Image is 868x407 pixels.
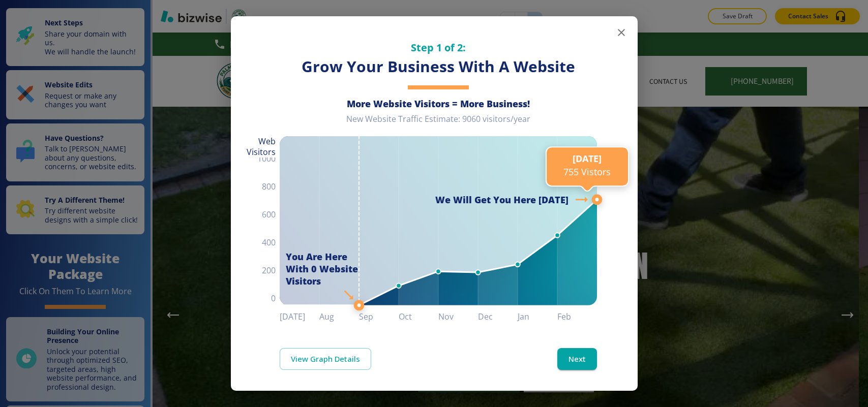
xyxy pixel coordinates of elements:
[280,56,597,77] h3: Grow Your Business With A Website
[359,309,399,324] h6: Sep
[518,309,557,324] h6: Jan
[280,41,597,54] h5: Step 1 of 2:
[280,309,319,324] h6: [DATE]
[280,348,371,369] a: View Graph Details
[399,309,438,324] h6: Oct
[319,309,359,324] h6: Aug
[280,114,597,133] div: New Website Traffic Estimate: 9060 visitors/year
[438,309,478,324] h6: Nov
[557,348,597,369] button: Next
[478,309,518,324] h6: Dec
[557,309,597,324] h6: Feb
[280,98,597,110] h6: More Website Visitors = More Business!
